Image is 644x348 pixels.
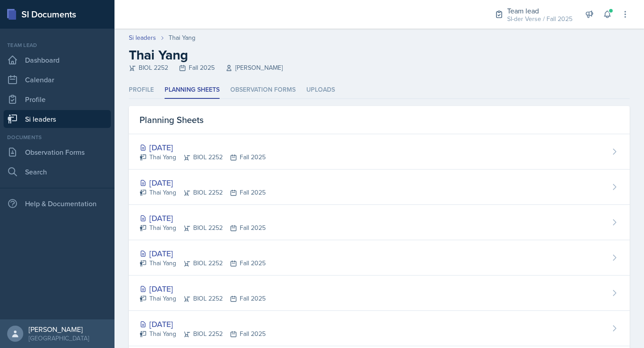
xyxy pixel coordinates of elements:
[29,334,89,343] div: [GEOGRAPHIC_DATA]
[129,240,630,276] a: [DATE] Thai YangBIOL 2252Fall 2025
[165,81,220,99] li: Planning Sheets
[4,163,111,181] a: Search
[129,106,630,134] div: Planning Sheets
[140,141,266,153] div: [DATE]
[140,329,266,339] div: Thai Yang BIOL 2252 Fall 2025
[4,41,111,49] div: Team lead
[140,212,266,224] div: [DATE]
[4,143,111,161] a: Observation Forms
[129,33,156,42] a: Si leaders
[140,153,266,162] div: Thai Yang BIOL 2252 Fall 2025
[140,318,266,330] div: [DATE]
[129,134,630,170] a: [DATE] Thai YangBIOL 2252Fall 2025
[230,81,296,99] li: Observation Forms
[4,133,111,141] div: Documents
[129,170,630,205] a: [DATE] Thai YangBIOL 2252Fall 2025
[140,283,266,295] div: [DATE]
[4,110,111,128] a: Si leaders
[140,247,266,259] div: [DATE]
[306,81,335,99] li: Uploads
[129,276,630,311] a: [DATE] Thai YangBIOL 2252Fall 2025
[140,177,266,189] div: [DATE]
[140,259,266,268] div: Thai Yang BIOL 2252 Fall 2025
[140,188,266,197] div: Thai Yang BIOL 2252 Fall 2025
[29,325,89,334] div: [PERSON_NAME]
[4,51,111,69] a: Dashboard
[140,223,266,233] div: Thai Yang BIOL 2252 Fall 2025
[4,195,111,212] div: Help & Documentation
[129,47,630,63] h2: Thai Yang
[4,71,111,89] a: Calendar
[129,205,630,240] a: [DATE] Thai YangBIOL 2252Fall 2025
[169,33,195,42] div: Thai Yang
[140,294,266,303] div: Thai Yang BIOL 2252 Fall 2025
[507,14,572,24] div: SI-der Verse / Fall 2025
[129,311,630,346] a: [DATE] Thai YangBIOL 2252Fall 2025
[129,63,630,72] div: BIOL 2252 Fall 2025 [PERSON_NAME]
[507,5,572,16] div: Team lead
[4,90,111,108] a: Profile
[129,81,154,99] li: Profile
